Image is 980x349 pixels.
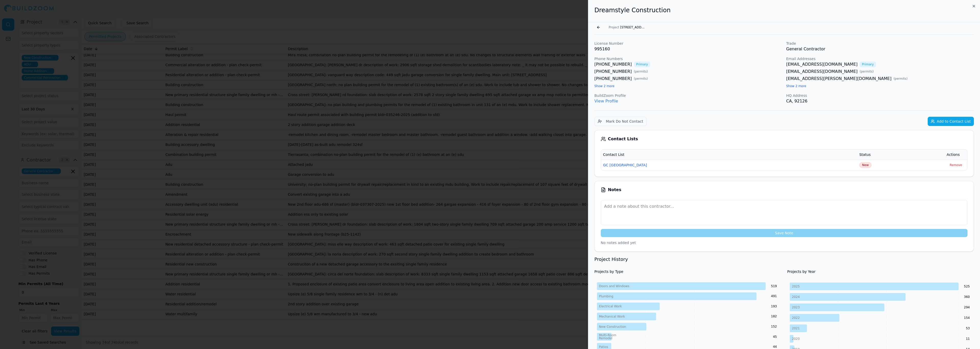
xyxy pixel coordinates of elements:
[599,345,608,348] tspan: Patios
[599,336,612,340] tspan: Remodel
[599,305,622,308] tspan: Electrical Work
[771,315,777,318] text: 182
[786,41,974,46] p: Trade
[771,284,777,288] text: 519
[786,98,974,104] p: CA, 92126
[594,6,974,14] h2: Dreamstyle Construction
[786,93,974,98] p: HQ Address
[599,315,625,318] tspan: Mechanical Work
[860,62,876,67] span: Primary
[787,269,974,274] h4: Projects by Year
[634,69,648,74] span: ( permits )
[792,327,800,330] tspan: 2021
[928,117,974,126] button: Add to Contact List
[786,46,974,52] p: General Contractor
[773,335,777,338] text: 45
[771,294,777,298] text: 491
[966,337,970,340] text: 11
[601,149,857,160] th: Contact List
[601,187,967,192] div: Notes
[786,84,806,88] button: Show 2 more
[599,333,616,337] tspan: Multi-Room
[771,324,777,328] text: 152
[773,345,777,348] text: 44
[620,25,646,29] span: [STREET_ADDRESS]
[594,41,782,46] p: License Number
[603,162,647,168] button: GC [GEOGRAPHIC_DATA]
[860,69,874,74] span: ( permits )
[594,84,615,88] button: Show 2 more
[594,46,782,52] p: 995160
[966,326,970,330] text: 53
[594,117,646,126] button: Mark Do Not Contact
[786,61,858,67] a: [EMAIL_ADDRESS][DOMAIN_NAME]
[792,337,800,341] tspan: 2020
[634,77,648,81] span: ( permits )
[947,162,965,168] button: Remove
[786,56,974,61] p: Email Addresses
[786,68,858,75] a: [EMAIL_ADDRESS][DOMAIN_NAME]
[594,76,632,82] a: [PHONE_NUMBER]
[857,149,945,160] th: Status
[893,77,908,81] span: ( permits )
[964,316,970,319] text: 154
[771,304,777,308] text: 193
[606,24,649,31] button: Project[STREET_ADDRESS]
[792,295,800,299] tspan: 2024
[964,295,970,298] text: 360
[609,25,619,29] span: Project
[594,93,782,98] p: BuildZoom Profile
[599,284,629,288] tspan: Doors and Windows
[599,294,613,298] tspan: Plumbing
[964,305,970,309] text: 294
[601,240,967,245] p: No notes added yet
[792,285,800,288] tspan: 2025
[594,269,781,274] h4: Projects by Type
[859,162,872,168] button: New
[594,61,632,67] a: [PHONE_NUMBER]
[964,284,970,288] text: 525
[945,149,967,160] th: Actions
[594,256,974,263] h3: Project History
[792,316,800,320] tspan: 2022
[594,99,618,103] a: View Profile
[594,56,782,61] p: Phone Numbers
[792,306,800,309] tspan: 2023
[599,325,626,328] tspan: New Construction
[859,162,872,168] span: Click to update status
[786,76,892,82] a: [EMAIL_ADDRESS][PERSON_NAME][DOMAIN_NAME]
[594,68,632,75] a: [PHONE_NUMBER]
[634,62,650,67] span: Primary
[601,136,967,142] div: Contact Lists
